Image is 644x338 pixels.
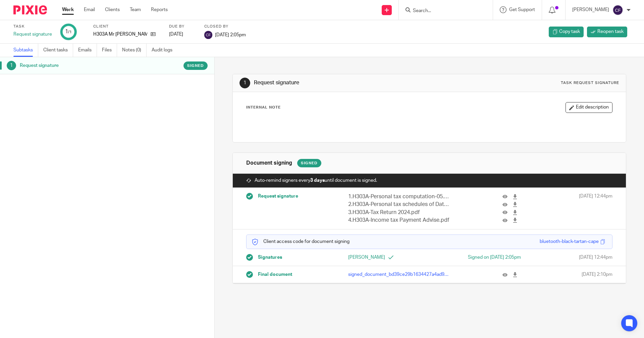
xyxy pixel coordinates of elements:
span: [DATE] 12:44pm [579,254,612,261]
a: Work [62,6,74,13]
strong: 3 days [310,178,325,183]
input: Search [412,8,473,14]
div: bluetooth-black-tartan-cape [540,238,599,245]
span: Reopen task [597,28,624,35]
h1: Request signature [254,79,444,86]
label: Task [13,24,52,29]
div: [DATE] [169,31,196,38]
a: Clients [105,6,120,13]
a: Team [130,6,141,13]
p: [PERSON_NAME] [348,254,429,261]
p: 3.H303A-Tax Return 2024.pdf [348,209,449,216]
label: Closed by [204,24,246,29]
p: 2.H303A-Personal tax schedules of Data-05.04.2024.pdf [348,201,449,208]
a: Subtasks [13,44,38,57]
p: 4.H303A-Income tax Payment Advise.pdf [348,216,449,224]
span: [DATE] 2:05pm [215,32,246,37]
span: Signatures [258,254,282,261]
img: svg%3E [612,5,623,15]
a: Email [84,6,95,13]
p: [PERSON_NAME] [572,6,609,13]
div: Signed on [DATE] 2:05pm [440,254,521,261]
a: Client tasks [43,44,73,57]
p: Internal Note [246,105,281,110]
span: Final document [258,271,292,278]
h1: Request signature [20,60,145,71]
div: 1 [7,61,16,70]
span: Auto-remind signers every until document is signed. [255,177,377,184]
div: 1 [65,28,72,36]
p: 1.H303A-Personal tax computation-05.04.2024.pdf [348,193,449,201]
label: Due by [169,24,196,29]
a: Emails [78,44,97,57]
a: Notes (0) [122,44,147,57]
p: H303A Mr [PERSON_NAME] [93,31,147,38]
button: Edit description [566,102,612,113]
span: Get Support [509,7,535,12]
span: Copy task [559,28,580,35]
a: Files [102,44,117,57]
a: Reports [151,6,168,13]
h1: Document signing [246,160,292,167]
span: Request signature [258,193,298,200]
p: Client access code for document signing [252,238,350,245]
a: Copy task [549,27,584,37]
img: svg%3E [204,31,212,39]
label: Client [93,24,161,29]
a: Reopen task [587,27,627,37]
div: 1 [239,78,250,88]
div: Request signature [13,31,52,38]
a: Audit logs [152,44,177,57]
span: Signed [187,63,204,69]
small: /1 [68,30,72,34]
p: signed_document_bd39ce29b1634427a4ad91179c6474e8.pdf [348,271,449,278]
div: Signed [297,159,321,167]
span: [DATE] 2:10pm [582,271,612,278]
img: Pixie [13,5,47,14]
div: Task request signature [561,80,619,86]
span: [DATE] 12:44pm [579,193,612,224]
